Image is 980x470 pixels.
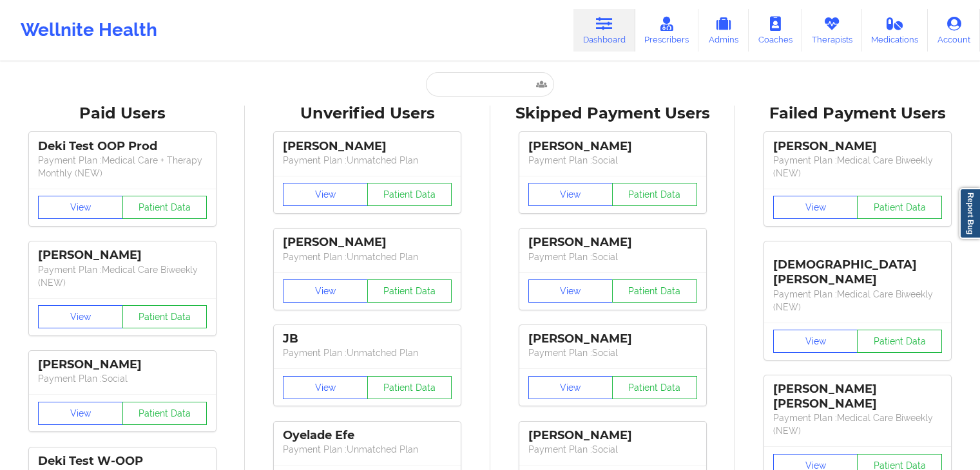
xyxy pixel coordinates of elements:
[283,332,452,346] div: JB
[367,183,452,206] button: Patient Data
[959,188,980,239] a: Report Bug
[283,428,452,443] div: Oyelade Efe
[773,382,942,411] div: [PERSON_NAME] [PERSON_NAME]
[528,139,697,154] div: [PERSON_NAME]
[528,428,697,443] div: [PERSON_NAME]
[528,235,697,250] div: [PERSON_NAME]
[367,279,452,303] button: Patient Data
[744,104,971,124] div: Failed Payment Users
[38,154,207,180] p: Payment Plan : Medical Care + Therapy Monthly (NEW)
[528,154,697,167] p: Payment Plan : Social
[283,346,452,359] p: Payment Plan : Unmatched Plan
[38,454,207,469] div: Deki Test W-OOP
[749,9,802,52] a: Coaches
[38,139,207,154] div: Deki Test OOP Prod
[573,9,635,52] a: Dashboard
[38,248,207,263] div: [PERSON_NAME]
[122,305,207,328] button: Patient Data
[528,250,697,263] p: Payment Plan : Social
[773,288,942,314] p: Payment Plan : Medical Care Biweekly (NEW)
[857,196,942,219] button: Patient Data
[528,279,613,303] button: View
[528,346,697,359] p: Payment Plan : Social
[862,9,928,52] a: Medications
[283,154,452,167] p: Payment Plan : Unmatched Plan
[38,305,123,328] button: View
[38,357,207,372] div: [PERSON_NAME]
[122,196,207,219] button: Patient Data
[773,248,942,287] div: [DEMOGRAPHIC_DATA][PERSON_NAME]
[283,139,452,154] div: [PERSON_NAME]
[773,139,942,154] div: [PERSON_NAME]
[773,330,858,353] button: View
[612,376,697,399] button: Patient Data
[528,376,613,399] button: View
[635,9,699,52] a: Prescribers
[499,104,726,124] div: Skipped Payment Users
[773,154,942,180] p: Payment Plan : Medical Care Biweekly (NEW)
[122,402,207,425] button: Patient Data
[283,376,368,399] button: View
[367,376,452,399] button: Patient Data
[283,235,452,250] div: [PERSON_NAME]
[38,196,123,219] button: View
[612,183,697,206] button: Patient Data
[528,332,697,346] div: [PERSON_NAME]
[928,9,980,52] a: Account
[283,183,368,206] button: View
[857,330,942,353] button: Patient Data
[773,411,942,437] p: Payment Plan : Medical Care Biweekly (NEW)
[528,443,697,456] p: Payment Plan : Social
[698,9,749,52] a: Admins
[283,250,452,263] p: Payment Plan : Unmatched Plan
[528,183,613,206] button: View
[9,104,236,124] div: Paid Users
[612,279,697,303] button: Patient Data
[38,372,207,385] p: Payment Plan : Social
[802,9,862,52] a: Therapists
[773,196,858,219] button: View
[38,402,123,425] button: View
[283,279,368,303] button: View
[38,263,207,289] p: Payment Plan : Medical Care Biweekly (NEW)
[283,443,452,456] p: Payment Plan : Unmatched Plan
[254,104,481,124] div: Unverified Users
